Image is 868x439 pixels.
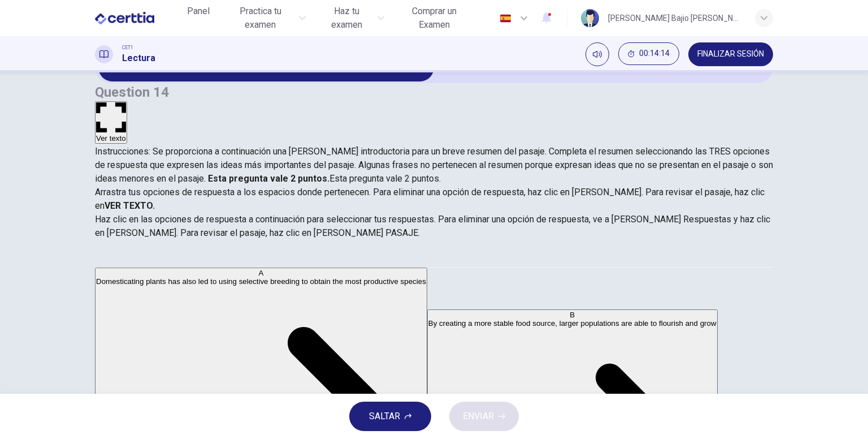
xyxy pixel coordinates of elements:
a: Panel [180,1,216,35]
strong: VER TEXTO. [105,200,155,211]
div: Choose test type tabs [95,240,773,267]
div: Silenciar [585,42,609,66]
span: CET1 [122,44,133,51]
img: es [498,14,513,23]
a: CERTTIA logo [95,7,180,29]
span: Domesticating plants has also led to using selective breeding to obtain the most productive species [96,277,426,286]
button: Ver texto [95,101,127,144]
div: A [96,269,426,277]
span: Practica tu examen [225,5,296,32]
h4: Question 14 [95,83,773,101]
button: 00:14:14 [618,42,679,65]
span: Haz tu examen [319,5,374,32]
span: Instrucciones: Se proporciona a continuación una [PERSON_NAME] introductoria para un breve resume... [95,146,773,184]
div: Ocultar [618,42,679,66]
p: Arrastra tus opciones de respuesta a los espacios donde pertenecen. Para eliminar una opción de r... [95,186,773,213]
span: Comprar un Examen [398,5,471,32]
img: CERTTIA logo [95,7,154,29]
h1: Lectura [122,51,155,65]
button: Comprar un Examen [393,1,476,35]
button: FINALIZAR SESIÓN [688,42,773,66]
div: [PERSON_NAME] Bajio [PERSON_NAME] [608,11,741,25]
p: Haz clic en las opciones de respuesta a continuación para seleccionar tus respuestas. Para elimin... [95,213,773,240]
span: Esta pregunta vale 2 puntos. [329,173,441,184]
button: SALTAR [349,402,431,431]
span: Panel [187,5,210,18]
span: FINALIZAR SESIÓN [697,50,764,59]
button: Panel [180,1,216,21]
strong: Esta pregunta vale 2 puntos. [206,173,329,184]
button: Haz tu examen [315,1,389,35]
img: Profile picture [581,9,599,27]
div: B [428,311,717,319]
button: Practica tu examen [221,1,310,35]
span: SALTAR [369,408,400,424]
span: By creating a more stable food source, larger populations are able to flourish and grow [428,319,717,328]
span: 00:14:14 [639,49,670,58]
